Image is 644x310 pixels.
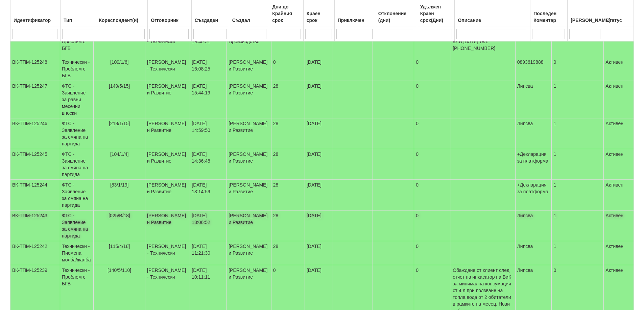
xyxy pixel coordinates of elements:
[109,83,130,89] span: [149/5/15]
[517,151,548,164] span: +Декларация за платформа
[414,81,451,118] td: 0
[569,16,601,25] div: [PERSON_NAME]
[604,118,634,149] td: Активен
[273,151,279,157] span: 28
[227,30,271,57] td: Production - Производство
[190,57,227,81] td: [DATE] 16:08:25
[414,118,451,149] td: 0
[273,83,279,89] span: 28
[273,244,279,249] span: 28
[305,241,333,265] td: [DATE]
[517,244,533,249] span: Липсва
[273,267,276,273] span: 0
[455,0,530,27] th: Описание: No sort applied, activate to apply an ascending sort
[10,210,60,241] td: ВК-ТПМ-125243
[96,0,148,27] th: Кореспондент(и): No sort applied, activate to apply an ascending sort
[190,118,227,149] td: [DATE] 14:59:50
[269,0,304,27] th: Дни до Крайния срок: No sort applied, activate to apply an ascending sort
[604,81,634,118] td: Активен
[414,149,451,180] td: 0
[110,59,129,65] span: [109/1/6]
[110,151,129,157] span: [104/1/4]
[60,210,94,241] td: ФТС - Заявление за смяна на партида
[517,213,533,218] span: Липсва
[60,241,94,265] td: Технически - Писмена молба/жалба
[377,9,415,25] div: Отклонение (дни)
[227,210,271,241] td: [PERSON_NAME] и Развитие
[273,182,279,188] span: 28
[305,149,333,180] td: [DATE]
[517,121,533,126] span: Липсва
[375,0,417,27] th: Отклонение (дни): No sort applied, activate to apply an ascending sort
[145,210,190,241] td: [PERSON_NAME] и Развитие
[109,213,130,218] span: [025/В/18]
[60,57,94,81] td: Технически - Проблем с БГВ
[305,81,333,118] td: [DATE]
[305,180,333,210] td: [DATE]
[414,57,451,81] td: 0
[190,149,227,180] td: [DATE] 14:36:48
[605,16,632,25] div: Статус
[62,16,94,25] div: Тип
[190,180,227,210] td: [DATE] 13:14:59
[305,9,333,25] div: Краен срок
[10,180,60,210] td: ВК-ТПМ-125244
[604,30,634,57] td: Активен
[552,118,604,149] td: 1
[145,149,190,180] td: [PERSON_NAME] и Развитие
[303,0,334,27] th: Краен срок: No sort applied, activate to apply an ascending sort
[273,59,276,65] span: 0
[227,149,271,180] td: [PERSON_NAME] и Развитие
[517,83,533,89] span: Липсва
[98,16,146,25] div: Кореспондент(и)
[60,30,94,57] td: Технически - Проблем с БГВ
[109,121,130,126] span: [218/1/15]
[10,57,60,81] td: ВК-ТПМ-125248
[273,213,279,218] span: 28
[10,81,60,118] td: ВК-ТПМ-125247
[145,81,190,118] td: [PERSON_NAME] и Развитие
[552,149,604,180] td: 1
[552,57,604,81] td: 0
[148,0,191,27] th: Отговорник: No sort applied, activate to apply an ascending sort
[414,210,451,241] td: 0
[417,0,455,27] th: Удължен Краен срок(Дни): No sort applied, activate to apply an ascending sort
[61,0,96,27] th: Тип: No sort applied, activate to apply an ascending sort
[190,30,227,57] td: [DATE] 19:40:51
[517,267,533,273] span: Липсва
[334,0,375,27] th: Приключен: No sort applied, activate to apply an ascending sort
[568,0,603,27] th: Брой Файлове: No sort applied, activate to apply an ascending sort
[552,241,604,265] td: 1
[190,210,227,241] td: [DATE] 13:06:52
[12,16,58,25] div: Идентификатор
[552,210,604,241] td: 1
[10,149,60,180] td: ВК-ТПМ-125245
[145,30,190,57] td: [PERSON_NAME] - Технически
[552,30,604,57] td: 0
[532,9,566,25] div: Последен Коментар
[271,2,302,25] div: Дни до Крайния срок
[231,16,267,25] div: Създал
[419,2,453,25] div: Удължен Краен срок(Дни)
[604,149,634,180] td: Активен
[305,210,333,241] td: [DATE]
[305,57,333,81] td: [DATE]
[60,118,94,149] td: ФТС - Заявление за смяна на партида
[603,0,634,27] th: Статус: No sort applied, activate to apply an ascending sort
[227,57,271,81] td: [PERSON_NAME] и Развитие
[530,0,568,27] th: Последен Коментар: No sort applied, activate to apply an ascending sort
[10,118,60,149] td: ВК-ТПМ-125246
[227,180,271,210] td: [PERSON_NAME] и Развитие
[517,182,548,194] span: +Декларация за платформа
[193,16,227,25] div: Създаден
[414,180,451,210] td: 0
[227,118,271,149] td: [PERSON_NAME] и Развитие
[10,241,60,265] td: ВК-ТПМ-125242
[305,30,333,57] td: [DATE]
[109,244,130,249] span: [115/4/18]
[229,0,269,27] th: Създал: No sort applied, activate to apply an ascending sort
[191,0,229,27] th: Създаден: No sort applied, activate to apply an ascending sort
[273,121,279,126] span: 28
[336,16,373,25] div: Приключен
[604,180,634,210] td: Активен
